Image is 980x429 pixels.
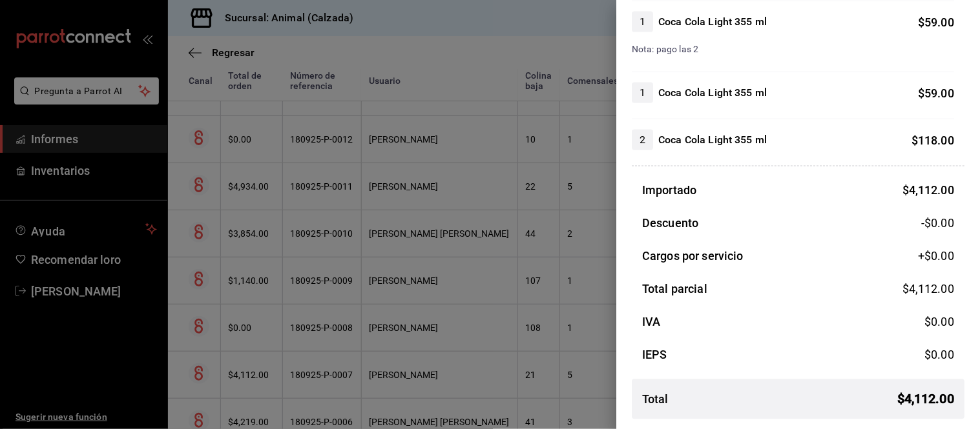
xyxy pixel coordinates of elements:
font: $ [897,392,904,407]
font: +$ [918,250,931,263]
font: $ [902,283,909,296]
font: 4,112.00 [904,392,954,407]
font: IVA [642,315,660,329]
font: 0.00 [931,348,954,362]
font: 4,112.00 [909,184,954,197]
font: Coca Cola Light 355 ml [658,86,767,99]
font: -$0.00 [921,217,954,230]
font: Coca Cola Light 355 ml [658,134,767,146]
font: 59.00 [924,86,954,100]
font: Descuento [642,217,698,230]
font: $ [912,134,918,147]
font: $ [924,315,931,329]
font: IEPS [642,348,667,362]
font: 1 [640,86,645,99]
font: $ [918,15,924,29]
font: $ [902,184,909,197]
font: Importado [642,184,696,197]
font: 2 [640,134,645,146]
font: 1 [640,15,645,28]
font: 0.00 [931,315,954,329]
font: $ [924,348,931,362]
font: Cargos por servicio [642,250,744,263]
font: 118.00 [918,134,954,147]
font: 59.00 [924,15,954,29]
font: Total [642,393,669,406]
font: 0.00 [931,250,954,263]
font: $ [918,86,924,100]
font: 4,112.00 [909,283,954,296]
font: Nota: pago las 2 [632,44,698,54]
font: Total parcial [642,283,707,296]
font: Coca Cola Light 355 ml [658,15,767,28]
